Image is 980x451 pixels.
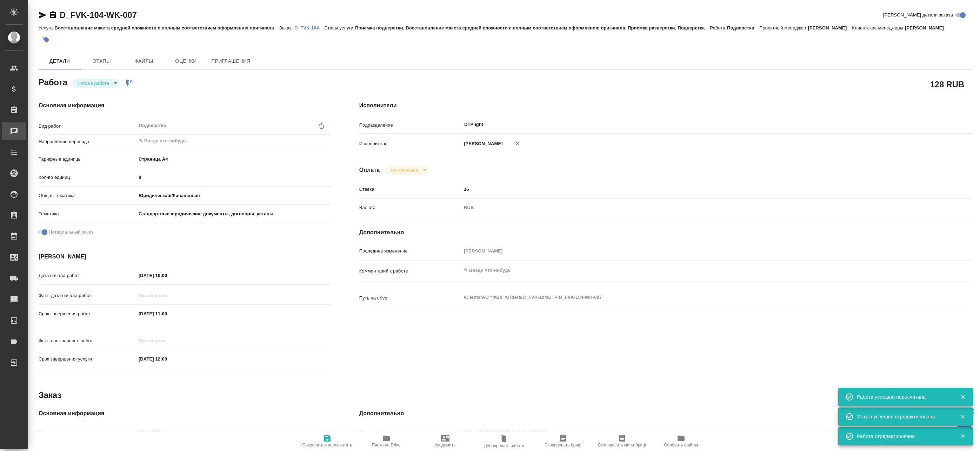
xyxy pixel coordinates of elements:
h4: [PERSON_NAME] [39,253,331,261]
p: Услуга [39,25,54,31]
p: Факт. срок заверш. работ [39,337,136,344]
p: Приемка подверстки, Восстановление макета средней сложности с полным соответствием оформлению ори... [355,25,710,31]
button: Дублировать работу [475,431,534,451]
div: Работа успешно пересчитана [857,393,949,400]
span: Этапы [85,57,119,66]
p: Последнее изменение [359,248,461,255]
h4: Основная информация [39,101,331,110]
button: Закрыть [955,394,970,400]
p: Срок завершения работ [39,310,136,317]
span: Детали [43,57,76,66]
input: ✎ Введи что-нибудь [136,172,331,182]
span: Нотариальный заказ [49,229,93,236]
p: Комментарий к работе [359,268,461,275]
p: Код заказа [39,429,136,436]
span: Уведомить [435,443,456,447]
a: D_FVK-104-WK-007 [60,10,137,20]
p: Этапы услуги [324,25,355,31]
button: Удалить исполнителя [510,136,525,151]
h4: Дополнительно [359,409,972,418]
p: Путь на drive [359,429,461,436]
h4: Основная информация [39,409,331,418]
p: Факт. дата начала работ [39,292,136,299]
input: Пустое поле [461,427,921,437]
p: Кол-во единиц [39,174,136,181]
p: Подразделение [359,122,461,129]
p: Ставка [359,186,461,193]
p: Дата начала работ [39,272,136,279]
div: Готов к работе [73,79,120,88]
div: Стандартные юридические документы, договоры, уставы [136,208,331,220]
button: Open [917,124,919,125]
div: RUB [461,202,921,214]
button: Скопировать ссылку для ЯМессенджера [39,11,47,19]
span: Скопировать бриф [545,443,581,447]
span: Обновить файлы [664,443,698,447]
a: D_FVK-104 [294,25,324,31]
button: Добавить тэг [39,32,54,47]
div: Страница А4 [136,153,331,165]
p: Подверстка [727,25,759,31]
div: Услуга успешно отредактирована [857,413,949,420]
p: D_FVK-104 [294,25,324,31]
p: Восстановление макета средней сложности с полным соответствием оформлению оригинала [54,25,279,31]
div: Готов к работе [385,166,428,175]
p: Валюта [359,204,461,211]
p: [PERSON_NAME] [461,140,503,147]
p: Заказ: [279,25,294,31]
h4: Исполнители [359,101,972,110]
p: Работа [710,25,727,31]
h4: Оплата [359,166,380,174]
input: ✎ Введи что-нибудь [138,137,306,145]
p: Вид работ [39,123,136,130]
input: ✎ Введи что-нибудь [461,184,921,194]
p: Клиентские менеджеры [852,25,905,31]
p: Путь на drive [359,295,461,302]
button: Скопировать мини-бриф [593,431,652,451]
h2: 128 RUB [930,78,964,90]
p: [PERSON_NAME] [905,25,949,31]
input: ✎ Введи что-нибудь [136,309,198,319]
button: Уведомить [416,431,475,451]
h2: Заказ [39,390,61,401]
p: Общая тематика [39,192,136,199]
span: Файлы [127,57,161,66]
button: Закрыть [955,433,970,439]
p: Срок завершения услуги [39,356,136,363]
button: Open [327,140,329,142]
input: ✎ Введи что-нибудь [136,270,198,281]
button: Скопировать бриф [534,431,593,451]
span: Папка на Drive [372,443,401,447]
span: Сохранить и пересчитать [302,443,352,447]
input: Пустое поле [461,246,921,256]
input: Пустое поле [136,427,331,437]
button: Закрыть [955,413,970,420]
textarea: /Clients/АО "ФВК"/Orders/D_FVK-104/DTP/D_FVK-104-WK-007 [461,291,921,303]
p: Тематика [39,210,136,217]
input: Пустое поле [136,336,198,346]
h4: Дополнительно [359,228,972,237]
h2: Работа [39,75,67,88]
button: Скопировать ссылку [49,11,57,19]
button: Готов к работе [76,80,111,86]
div: Юридическая/Финансовая [136,190,331,202]
span: [PERSON_NAME] детали заказа [883,12,953,19]
input: ✎ Введи что-нибудь [136,354,198,364]
p: Направление перевода [39,138,136,145]
p: Тарифные единицы [39,156,136,163]
p: Исполнитель [359,140,461,147]
button: Папка на Drive [357,431,416,451]
div: Работа отредактирована [857,433,949,440]
input: Пустое поле [136,290,198,301]
p: Проектный менеджер [759,25,808,31]
button: Обновить файлы [652,431,711,451]
span: Скопировать мини-бриф [598,443,646,447]
p: [PERSON_NAME] [808,25,852,31]
button: Сохранить и пересчитать [298,431,357,451]
button: Не оплачена [389,167,420,173]
span: Оценки [169,57,203,66]
span: Дублировать работу [484,443,524,448]
span: Приглашения [211,57,251,66]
